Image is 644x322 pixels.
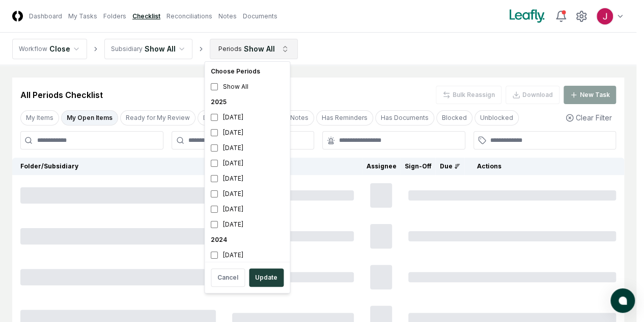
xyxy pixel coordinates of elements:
[207,156,288,171] div: [DATE]
[207,202,288,217] div: [DATE]
[207,79,288,94] div: Show All
[207,140,288,156] div: [DATE]
[207,125,288,140] div: [DATE]
[207,232,288,247] div: 2024
[211,268,245,287] button: Cancel
[207,247,288,263] div: [DATE]
[207,64,288,79] div: Choose Periods
[249,268,284,287] button: Update
[207,171,288,186] div: [DATE]
[207,94,288,110] div: 2025
[207,110,288,125] div: [DATE]
[207,186,288,202] div: [DATE]
[207,217,288,232] div: [DATE]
